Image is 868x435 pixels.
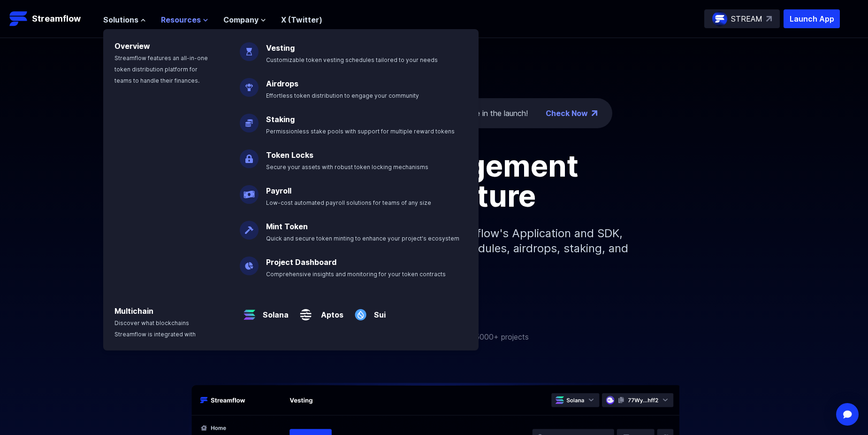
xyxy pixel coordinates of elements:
[240,106,259,132] img: Staking
[240,35,259,61] img: Vesting
[836,403,859,426] div: Open Intercom Messenger
[266,271,446,278] span: Comprehensive insights and monitoring for your token contracts
[266,186,291,195] a: Payroll
[9,9,94,28] a: Streamflow
[266,56,438,63] span: Customizable token vesting schedules tailored to your needs
[114,54,208,84] span: Streamflow features an all-in-one token distribution platform for teams to handle their finances.
[435,331,529,342] p: Trusted by 5000+ projects
[240,70,259,97] img: Airdrops
[266,79,298,88] a: Airdrops
[266,43,295,53] a: Vesting
[240,249,259,275] img: Project Dashboard
[223,14,266,25] button: Company
[266,92,419,99] span: Effortless token distribution to engage your community
[114,306,153,316] a: Multichain
[103,14,146,25] button: Solutions
[281,15,322,24] a: X (Twitter)
[370,302,386,320] a: Sui
[784,9,840,28] button: Launch App
[161,14,201,25] span: Resources
[296,298,315,324] img: Aptos
[546,108,588,119] a: Check Now
[266,163,428,171] span: Secure your assets with robust token locking mechanisms
[315,302,343,320] a: Aptos
[32,12,81,25] p: Streamflow
[240,298,259,324] img: Solana
[223,14,259,25] span: Company
[114,41,150,51] a: Overview
[9,9,28,28] img: Streamflow Logo
[266,257,336,267] a: Project Dashboard
[266,150,313,160] a: Token Locks
[103,14,138,25] span: Solutions
[266,222,308,231] a: Mint Token
[240,142,259,168] img: Token Locks
[259,302,289,320] a: Solana
[240,178,259,204] img: Payroll
[712,11,727,26] img: streamflow-logo-circle.png
[731,13,762,24] p: STREAM
[704,9,780,28] a: STREAM
[266,235,459,242] span: Quick and secure token minting to enhance your project's ecosystem
[266,199,431,206] span: Low-cost automated payroll solutions for teams of any size
[240,213,259,240] img: Mint Token
[114,319,196,338] span: Discover what blockchains Streamflow is integrated with
[266,115,295,124] a: Staking
[266,128,455,135] span: Permissionless stake pools with support for multiple reward tokens
[161,14,208,25] button: Resources
[766,16,772,22] img: top-right-arrow.svg
[592,110,597,116] img: top-right-arrow.png
[351,298,370,324] img: Sui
